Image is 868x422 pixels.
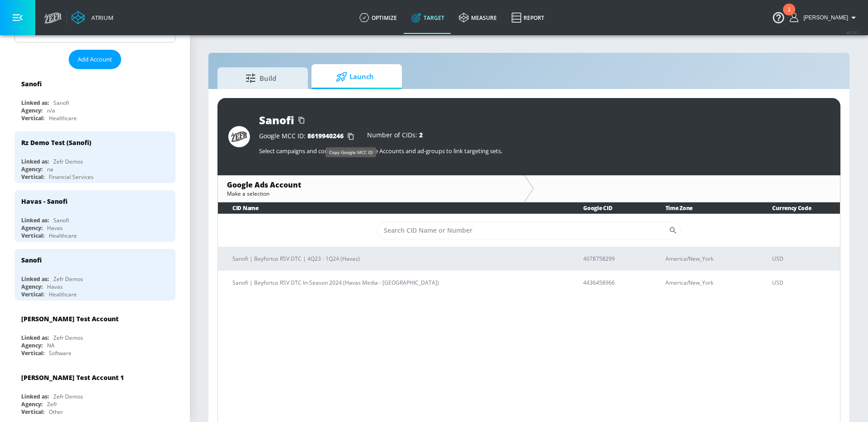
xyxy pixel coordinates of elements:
div: Sanofi [21,256,42,264]
p: USD [772,278,833,287]
input: Search CID Name or Number [377,221,669,239]
div: [PERSON_NAME] Test Account 1Linked as:Zefr DemosAgency:ZefrVertical:Other [14,366,175,418]
div: Google MCC ID: [259,132,358,141]
th: Google CID [569,202,651,214]
div: Sanofi [21,80,42,88]
div: Havas - Sanofi [21,197,67,206]
div: Vertical: [21,291,44,298]
button: [PERSON_NAME] [790,12,859,23]
span: 2 [419,131,423,139]
th: Time Zone [651,202,758,214]
div: Agency: [21,107,42,114]
div: Vertical: [21,349,44,357]
div: Agency: [21,400,42,408]
div: Copy Google MCC ID [325,147,376,157]
div: Other [49,408,63,416]
p: America/New_York [665,254,751,263]
div: Number of CIDs: [367,132,423,141]
span: Launch [321,66,389,88]
div: Financial Services [49,173,94,181]
th: Currency Code [758,202,840,214]
div: Healthcare [49,232,77,239]
div: Rz Demo Test (Sanofi)Linked as:Zefr DemosAgency:naVertical:Financial Services [14,131,175,183]
div: SanofiLinked as:Zefr DemosAgency:HavasVertical:Healthcare [14,249,175,300]
div: Vertical: [21,173,44,181]
div: Agency: [21,224,42,232]
a: Report [504,1,552,34]
div: [PERSON_NAME] Test AccountLinked as:Zefr DemosAgency:NAVertical:Software [14,308,175,359]
div: Agency: [21,342,42,349]
a: Target [404,1,452,34]
span: 8619940246 [307,131,344,140]
div: NA [47,342,55,349]
div: Atrium [88,14,113,22]
p: 4436458966 [583,278,643,287]
div: Zefr [47,400,57,408]
button: Open Resource Center, 1 new notification [766,5,791,30]
div: Havas [47,224,63,232]
div: [PERSON_NAME] Test Account 1 [21,373,124,382]
div: Sanofi [53,216,69,224]
div: Linked as: [21,275,49,283]
div: Zefr Demos [53,158,83,165]
div: Zefr Demos [53,393,83,400]
div: Vertical: [21,408,44,416]
th: CID Name [218,202,569,214]
div: Linked as: [21,393,49,400]
div: Agency: [21,165,42,173]
div: Software [49,349,71,357]
div: Sanofi [259,113,294,127]
p: Sanofi | Beyfortus RSV DTC | 4Q23 - 1Q24 (Havas) [232,254,561,263]
div: Zefr Demos [53,275,83,283]
div: Healthcare [49,114,77,122]
div: Zefr Demos [53,334,83,342]
div: Linked as: [21,158,49,165]
a: Atrium [71,11,113,24]
div: Linked as: [21,334,49,342]
div: Havas - SanofiLinked as:SanofiAgency:HavasVertical:Healthcare [14,190,175,242]
p: USD [772,254,833,263]
div: Vertical: [21,114,44,122]
span: Add Account [78,54,112,65]
button: Add Account [69,50,121,69]
div: Sanofi [53,99,69,107]
div: [PERSON_NAME] Test Account [21,314,118,323]
span: v 4.25.2 [846,30,859,35]
span: Build [226,67,295,89]
div: Vertical: [21,232,44,239]
div: na [47,165,53,173]
div: Google Ads AccountMake a selection [218,175,524,202]
div: Search CID Name or Number [377,221,681,239]
div: Google Ads Account [227,180,515,190]
p: America/New_York [665,278,751,287]
div: Make a selection [227,190,515,197]
div: 1 [788,9,791,21]
a: measure [452,1,504,34]
div: n/a [47,107,55,114]
p: 4078758299 [583,254,643,263]
span: login as: anthony.rios@zefr.com [800,14,848,21]
div: Linked as: [21,216,49,224]
div: Linked as: [21,99,49,107]
div: SanofiLinked as:SanofiAgency:n/aVertical:Healthcare [14,73,175,124]
a: optimize [352,1,404,34]
div: Rz Demo Test (Sanofi) [21,138,91,147]
div: Agency: [21,283,42,291]
p: Select campaigns and corresponding Google Accounts and ad-groups to link targeting sets. [259,147,830,155]
div: Havas [47,283,63,291]
div: Healthcare [49,291,77,298]
p: Sanofi | Beyfortus RSV DTC In-Season 2024 (Havas Media - [GEOGRAPHIC_DATA]) [232,278,561,287]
